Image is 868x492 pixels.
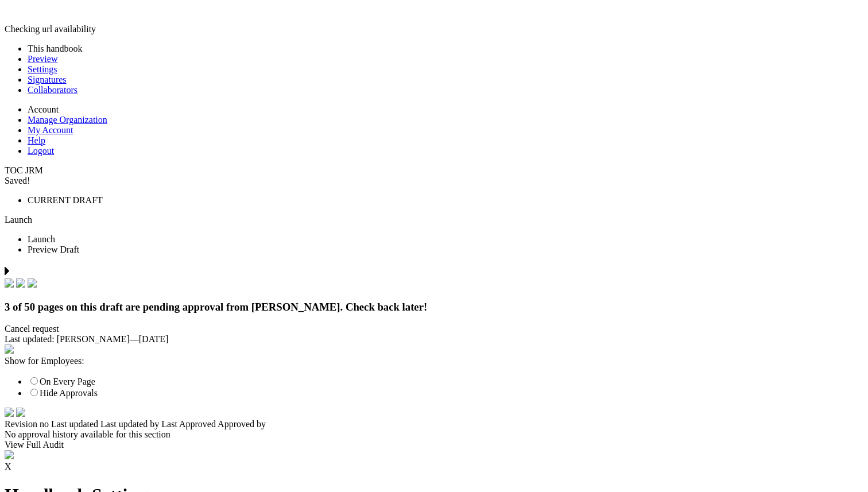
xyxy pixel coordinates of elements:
[5,450,14,459] img: approvals_airmason.svg
[5,24,96,34] span: Checking url availability
[5,429,170,439] span: No approval history available for this section
[57,334,130,344] span: [PERSON_NAME]
[5,215,32,224] a: Launch
[28,104,863,115] li: Account
[28,135,45,145] a: Help
[16,278,25,288] img: check.svg
[5,176,30,185] span: Saved!
[5,419,49,429] span: Revision no
[28,75,67,84] a: Signatures
[5,356,84,366] span: Show for Employees:
[16,408,25,417] img: arrow-down-white.svg
[28,54,57,64] a: Preview
[5,462,863,472] div: X
[28,234,55,244] span: Launch
[5,278,14,288] img: check.svg
[30,389,38,396] input: Hide Approvals
[28,245,79,254] span: Preview Draft
[100,419,159,429] span: Last updated by
[28,146,54,156] a: Logout
[5,408,14,417] img: time.svg
[28,115,107,125] a: Manage Organization
[5,301,63,313] span: 3 of 50 pages
[51,419,98,429] span: Last updated
[5,324,59,334] span: Cancel request
[28,388,98,398] label: Hide Approvals
[218,419,266,429] span: Approved by
[139,334,169,344] span: [DATE]
[161,419,216,429] span: Last Approved
[5,334,863,344] div: —
[5,344,14,354] img: eye_approvals.svg
[28,125,73,135] a: My Account
[28,278,37,288] img: check.svg
[30,377,38,385] input: On Every Page
[28,64,57,74] a: Settings
[28,195,103,205] span: CURRENT DRAFT
[66,301,427,313] span: on this draft are pending approval from [PERSON_NAME]. Check back later!
[28,85,77,95] a: Collaborators
[28,377,95,386] label: On Every Page
[5,334,55,344] span: Last updated:
[5,165,43,175] span: TOC JRM
[5,440,863,450] div: View Full Audit
[28,44,863,54] li: This handbook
